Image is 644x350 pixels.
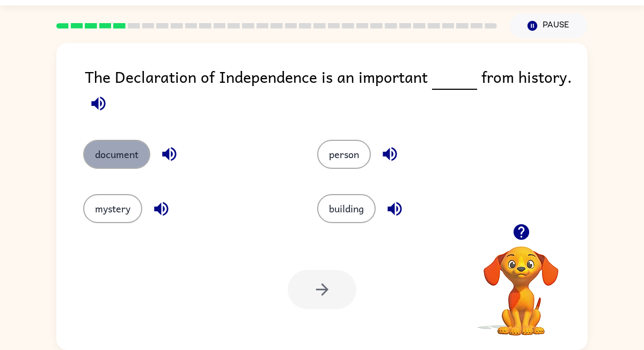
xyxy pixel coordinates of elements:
div: The Declaration of Independence is an important from history. [85,65,588,118]
button: person [317,140,371,169]
button: mystery [83,194,142,223]
button: Pause [510,13,588,38]
button: document [83,140,150,169]
video: Your browser must support playing .mp4 files to use Literably. Please try using another browser. [467,230,575,337]
button: building [317,194,376,223]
